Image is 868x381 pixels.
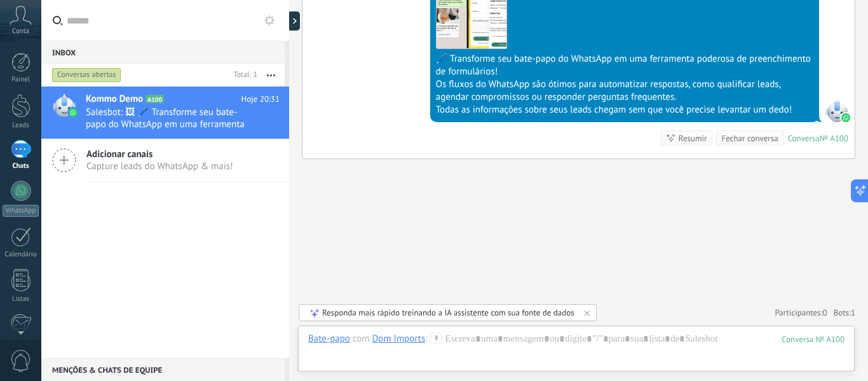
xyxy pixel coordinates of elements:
[86,93,143,106] span: Kommo Demo
[86,148,233,160] span: Adicionar canais
[86,106,255,130] span: Salesbot: 🖼 🖊️ Transforme seu bate-papo do WhatsApp em uma ferramenta poderosa de preenchimento d...
[834,307,855,318] span: Bots:
[425,333,427,345] span: :
[41,87,289,139] a: Kommo Demo A100 Hoje 20:31 Salesbot: 🖼 🖊️ Transforme seu bate-papo do WhatsApp em uma ferramenta ...
[841,113,850,122] img: waba.svg
[3,121,39,130] div: Leads
[721,132,778,144] div: Fechar conversa
[436,53,813,78] div: 🖊️ Transforme seu bate-papo do WhatsApp em uma ferramenta poderosa de preenchimento de formulários!
[775,307,827,318] a: Participantes:0
[3,162,39,170] div: Chats
[3,205,39,217] div: WhatsApp
[820,133,848,144] div: № A100
[823,307,827,318] span: 0
[229,69,257,81] div: Total: 1
[3,251,39,259] div: Calendário
[825,99,848,122] span: SalesBot
[679,132,707,144] div: Resumir
[52,67,121,83] div: Conversas abertas
[257,64,285,87] button: Mais
[41,358,285,381] div: Menções & Chats de equipe
[41,41,285,64] div: Inbox
[353,333,370,345] span: com
[12,27,29,36] span: Conta
[436,78,813,104] div: Os fluxos do WhatsApp são ótimos para automatizar respostas, como qualificar leads, agendar compr...
[782,334,844,345] div: 100
[436,104,813,116] div: Todas as informações sobre seus leads chegam sem que você precise levantar um dedo!
[372,333,426,344] div: Dom Imports
[788,133,820,144] div: Conversa
[69,108,78,117] img: waba.svg
[287,11,300,31] div: Mostrar
[241,93,280,106] span: Hoje 20:31
[3,295,39,303] div: Listas
[851,307,855,318] span: 1
[322,307,574,318] div: Responda mais rápido treinando a IA assistente com sua fonte de dados
[3,76,39,84] div: Painel
[86,160,233,172] span: Capture leads do WhatsApp & mais!
[146,95,164,103] span: A100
